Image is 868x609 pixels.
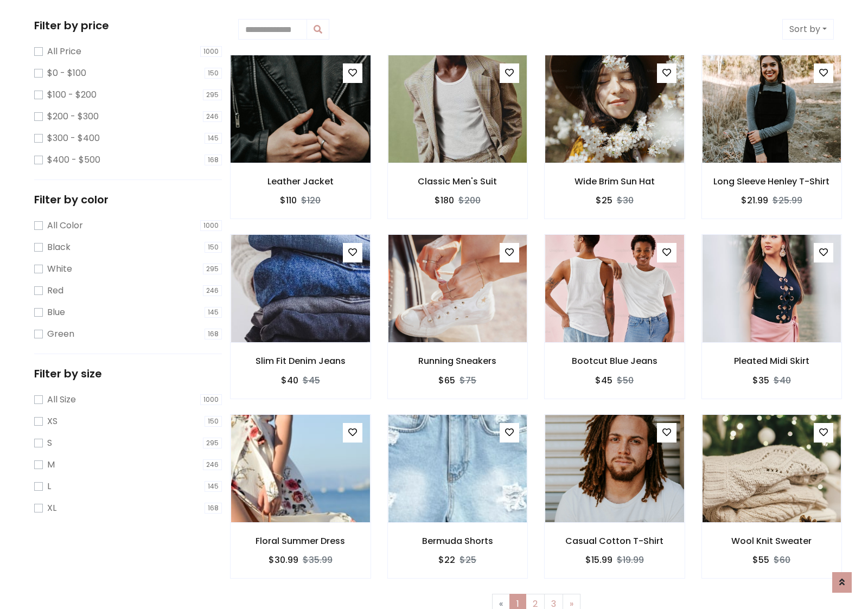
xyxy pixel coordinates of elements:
label: All Color [47,219,83,232]
label: L [47,480,51,493]
label: All Price [47,45,81,58]
label: Blue [47,306,65,319]
h6: Wool Knit Sweater [702,536,842,546]
span: 1000 [200,220,222,231]
h6: Slim Fit Denim Jeans [231,356,371,366]
label: All Size [47,393,76,406]
span: 145 [205,307,222,318]
h5: Filter by color [34,193,222,206]
del: $60 [774,554,790,566]
h6: Bootcut Blue Jeans [545,356,685,366]
span: 246 [203,111,222,122]
h6: $25 [596,195,612,206]
h6: $45 [595,375,612,386]
label: XL [47,502,56,515]
button: Sort by [782,19,834,40]
span: 1000 [200,46,222,57]
label: White [47,262,72,275]
label: $400 - $500 [47,153,100,166]
h6: Casual Cotton T-Shirt [545,536,685,546]
span: 246 [203,285,222,296]
del: $25.99 [773,194,802,207]
del: $35.99 [303,554,333,566]
h6: Pleated Midi Skirt [702,356,842,366]
h6: $21.99 [741,195,768,206]
h6: Leather Jacket [231,176,371,187]
label: S [47,437,52,450]
del: $120 [301,194,321,207]
h6: $15.99 [585,555,612,565]
h6: Wide Brim Sun Hat [545,176,685,187]
span: 295 [203,264,222,274]
span: 1000 [200,394,222,405]
del: $30 [617,194,634,207]
label: $300 - $400 [47,132,100,145]
h6: Floral Summer Dress [231,536,371,546]
del: $200 [458,194,481,207]
h5: Filter by price [34,19,222,32]
h6: Running Sneakers [388,356,528,366]
label: $100 - $200 [47,88,97,101]
label: Red [47,284,63,297]
h6: Bermuda Shorts [388,536,528,546]
span: 145 [205,481,222,492]
span: 150 [205,68,222,79]
h6: $30.99 [269,555,298,565]
label: Green [47,328,74,341]
span: 150 [205,416,222,427]
del: $40 [774,374,791,387]
h6: $22 [438,555,455,565]
h6: $40 [281,375,298,386]
h6: $65 [438,375,455,386]
del: $19.99 [617,554,644,566]
span: 145 [205,133,222,144]
span: 168 [205,329,222,339]
h6: Long Sleeve Henley T-Shirt [702,176,842,187]
label: XS [47,415,58,428]
span: 246 [203,459,222,470]
h5: Filter by size [34,367,222,380]
label: $200 - $300 [47,110,99,123]
del: $50 [617,374,634,387]
span: 295 [203,89,222,100]
label: $0 - $100 [47,67,86,80]
h6: $35 [752,375,769,386]
del: $25 [459,554,476,566]
span: 295 [203,438,222,448]
span: 150 [205,242,222,253]
del: $45 [303,374,320,387]
h6: $55 [752,555,769,565]
label: Black [47,241,71,254]
label: M [47,458,55,471]
h6: $110 [280,195,297,206]
h6: $180 [435,195,454,206]
h6: Classic Men's Suit [388,176,528,187]
span: 168 [205,503,222,514]
span: 168 [205,155,222,165]
del: $75 [459,374,476,387]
